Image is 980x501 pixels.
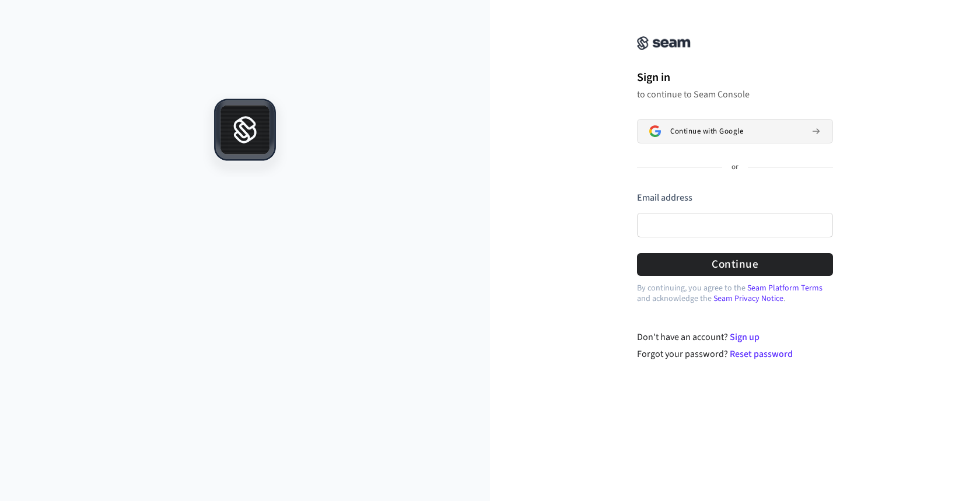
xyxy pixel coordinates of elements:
img: Sign in with Google [649,125,661,137]
p: By continuing, you agree to the and acknowledge the . [637,283,833,304]
a: Sign up [730,331,759,344]
a: Seam Privacy Notice [713,293,783,304]
a: Seam Platform Terms [747,282,822,294]
h1: Sign in [637,69,833,86]
button: Continue [637,253,833,276]
label: Email address [637,191,692,204]
button: Sign in with GoogleContinue with Google [637,119,833,143]
p: or [731,162,738,173]
span: Continue with Google [670,127,743,136]
img: Seam Console [637,36,691,50]
div: Don't have an account? [637,330,834,344]
a: Reset password [730,348,793,360]
div: Forgot your password? [637,347,834,361]
p: to continue to Seam Console [637,89,833,100]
